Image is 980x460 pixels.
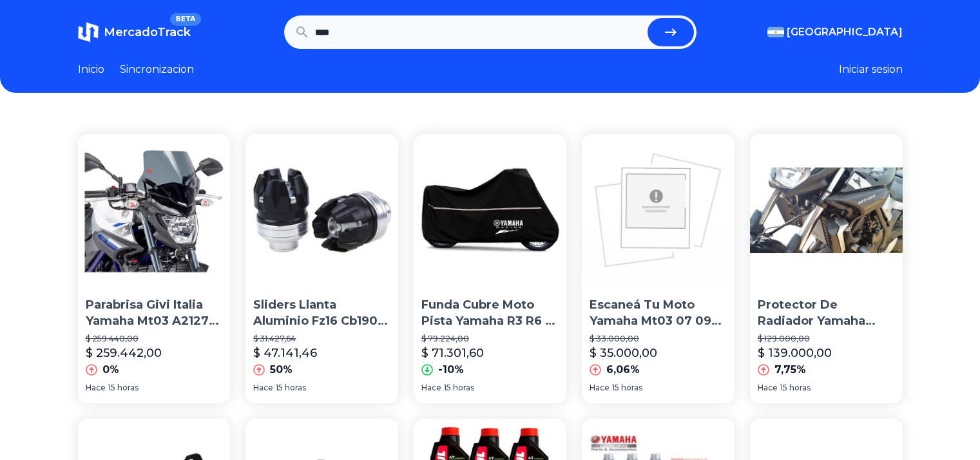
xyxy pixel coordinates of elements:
[414,134,566,287] img: Funda Cubre Moto Pista Yamaha R3 R6 R1 Mt03 Mt07 Mt09 Mt 10
[421,344,484,362] p: $ 71.301,60
[253,334,390,344] p: $ 31.427,64
[253,383,273,393] span: Hace
[839,62,903,77] button: Iniciar sesion
[253,297,390,329] p: Sliders Llanta Aluminio Fz16 Cb190 Mt03 Rz Twister Nsr Motos
[102,362,119,378] p: 0%
[421,334,559,344] p: $ 79.224,00
[758,334,895,344] p: $ 129.000,00
[774,362,806,378] p: 7,75%
[590,344,657,362] p: $ 35.000,00
[767,27,784,37] img: Argentina
[253,344,317,362] p: $ 47.141,46
[590,383,610,393] span: Hace
[612,383,642,393] span: 15 horas
[590,334,727,344] p: $ 33.000,00
[86,383,106,393] span: Hace
[86,334,223,344] p: $ 259.440,00
[438,362,464,378] p: -10%
[780,383,811,393] span: 15 horas
[78,62,104,77] a: Inicio
[78,134,231,403] a: Parabrisa Givi Italia Yamaha Mt03 A2127 Moto DeltaParabrisa Givi Italia Yamaha Mt03 A2127 Moto De...
[421,297,559,329] p: Funda Cubre Moto Pista Yamaha R3 R6 R1 Mt03 Mt07 Mt09 Mt 10
[108,383,139,393] span: 15 horas
[750,134,903,403] a: Protector De Radiador Yamaha Mt03 MotoperimetroProtector De Radiador Yamaha Mt03 Motoperimetro$ 1...
[170,13,200,26] span: BETA
[245,134,398,403] a: Sliders Llanta Aluminio Fz16 Cb190 Mt03 Rz Twister Nsr MotosSliders Llanta Aluminio Fz16 Cb190 Mt...
[758,383,778,393] span: Hace
[245,134,398,287] img: Sliders Llanta Aluminio Fz16 Cb190 Mt03 Rz Twister Nsr Motos
[582,134,735,287] img: Escaneá Tu Moto Yamaha Mt03 07 09 10. Adaptador Scanner Obd2
[758,344,832,362] p: $ 139.000,00
[104,25,191,39] span: MercadoTrack
[276,383,306,393] span: 15 horas
[86,297,223,329] p: Parabrisa Givi Italia Yamaha Mt03 A2127 Moto Delta
[421,383,441,393] span: Hace
[758,297,895,329] p: Protector De Radiador Yamaha Mt03 Motoperimetro
[582,134,735,403] a: Escaneá Tu Moto Yamaha Mt03 07 09 10. Adaptador Scanner Obd2Escaneá Tu Moto Yamaha Mt03 07 09 10....
[787,24,903,40] span: [GEOGRAPHIC_DATA]
[590,297,727,329] p: Escaneá Tu Moto Yamaha Mt03 07 09 10. Adaptador Scanner Obd2
[78,134,231,287] img: Parabrisa Givi Italia Yamaha Mt03 A2127 Moto Delta
[86,344,162,362] p: $ 259.442,00
[120,62,194,77] a: Sincronizacion
[78,22,99,43] img: MercadoTrack
[78,22,191,43] a: MercadoTrackBETA
[444,383,474,393] span: 15 horas
[750,134,903,287] img: Protector De Radiador Yamaha Mt03 Motoperimetro
[767,24,903,40] button: [GEOGRAPHIC_DATA]
[414,134,566,403] a: Funda Cubre Moto Pista Yamaha R3 R6 R1 Mt03 Mt07 Mt09 Mt 10Funda Cubre Moto Pista Yamaha R3 R6 R1...
[270,362,293,378] p: 50%
[606,362,640,378] p: 6,06%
